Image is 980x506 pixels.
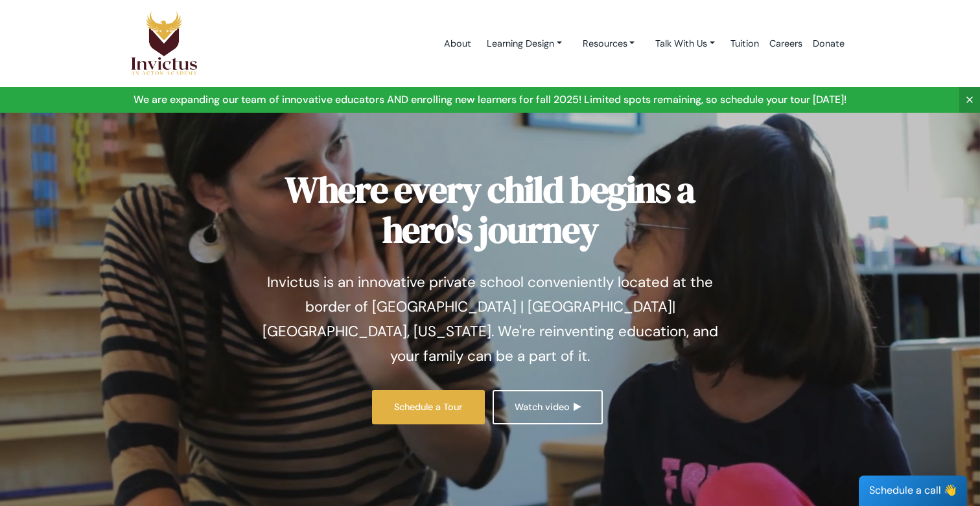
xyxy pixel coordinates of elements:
h1: Where every child begins a hero's journey [253,170,727,249]
a: Schedule a Tour [372,390,485,424]
img: Logo [130,11,198,76]
a: Donate [808,16,850,71]
a: Tuition [725,16,764,71]
a: Watch video [493,390,602,424]
a: Learning Design [476,32,572,56]
a: About [439,16,476,71]
a: Talk With Us [645,32,725,56]
a: Careers [764,16,808,71]
p: Invictus is an innovative private school conveniently located at the border of [GEOGRAPHIC_DATA] ... [253,270,727,369]
a: Resources [572,32,646,56]
div: Schedule a call 👋 [859,476,967,506]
